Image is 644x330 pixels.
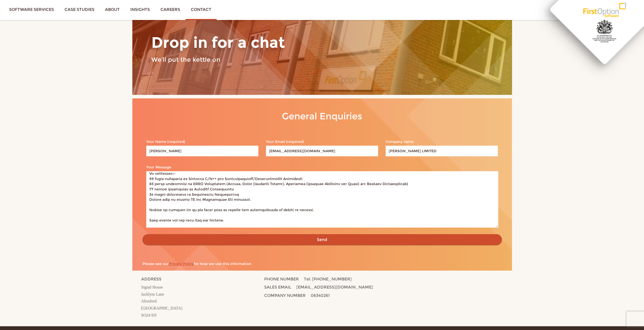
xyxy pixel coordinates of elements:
[264,284,472,292] p: SALES EMAIL
[142,234,502,245] input: Send
[132,19,512,95] div: Signal House, Alresford, Hampshire
[141,291,226,298] p: Jacklyns Lane
[146,146,258,156] input: Your Name (required)
[311,293,330,298] span: 06340261
[169,261,194,266] a: Privacy Policy
[262,138,382,160] label: Your Email (required)
[151,54,408,65] p: We’ll put the kettle on
[142,98,502,134] legend: General Enquiries
[141,305,226,312] p: [GEOGRAPHIC_DATA]
[141,276,226,284] p: ADDRESS
[386,146,498,156] input: Company name
[382,138,502,160] label: Company name
[304,277,352,281] span: Tel. [PHONE_NUMBER]
[141,284,226,291] p: Signal House
[141,312,226,319] p: SO24 9JJ
[264,276,472,284] p: PHONE NUMBER
[264,292,472,300] p: COMPANY NUMBER
[141,298,226,305] p: Alresford
[142,163,502,231] label: Your Message
[296,285,373,290] span: [EMAIL_ADDRESS][DOMAIN_NAME]
[142,138,262,160] label: Your Name (required)
[146,171,498,227] textarea: Your Message
[142,261,251,266] span: Please see our for how we use this information
[148,34,497,51] h1: Drop in for a chat
[266,146,378,156] input: Your Email (required)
